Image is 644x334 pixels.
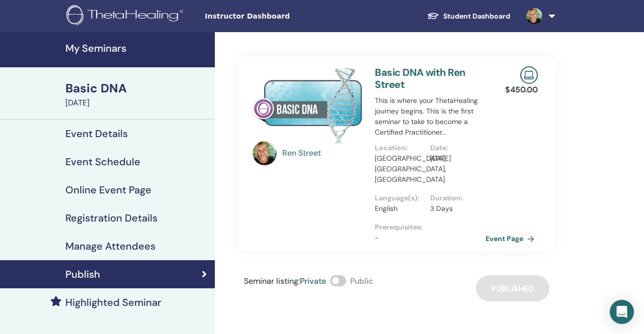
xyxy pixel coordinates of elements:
p: Location : [375,143,424,153]
div: Basic DNA [65,80,209,97]
span: Instructor Dashboard [205,11,356,22]
img: logo.png [66,5,187,28]
img: Basic DNA [253,66,363,144]
p: $ 450.00 [505,84,538,96]
p: Date : [430,143,479,153]
h4: My Seminars [65,42,209,54]
h4: Event Schedule [65,156,140,168]
img: default.jpg [526,8,542,24]
p: Prerequisites : [375,222,486,233]
a: Student Dashboard [419,7,518,26]
img: Live Online Seminar [520,66,538,84]
p: [DATE] [430,153,479,164]
h4: Highlighted Seminar [65,296,162,308]
p: [GEOGRAPHIC_DATA], [GEOGRAPHIC_DATA], [GEOGRAPHIC_DATA] [375,153,424,185]
p: - [375,233,486,243]
span: Seminar listing : [244,276,300,286]
div: [DATE] [65,97,209,109]
a: Ren Street [282,147,365,159]
h4: Event Details [65,128,128,140]
h4: Manage Attendees [65,240,155,252]
img: default.jpg [253,141,277,165]
a: Basic DNA[DATE] [59,80,215,109]
h4: Registration Details [65,212,157,224]
span: Public [350,276,373,286]
img: graduation-cap-white.svg [427,12,439,20]
h4: Publish [65,268,100,280]
p: This is where your ThetaHealing journey begins. This is the first seminar to take to become a Cer... [375,95,486,138]
p: 3 Days [430,203,479,214]
span: Private [300,276,326,286]
p: Language(s) : [375,193,424,203]
a: Event Page [486,231,538,246]
div: Open Intercom Messenger [610,300,634,324]
p: Duration : [430,193,479,203]
p: English [375,203,424,214]
h4: Online Event Page [65,184,151,196]
a: Basic DNA with Ren Street [375,66,465,91]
